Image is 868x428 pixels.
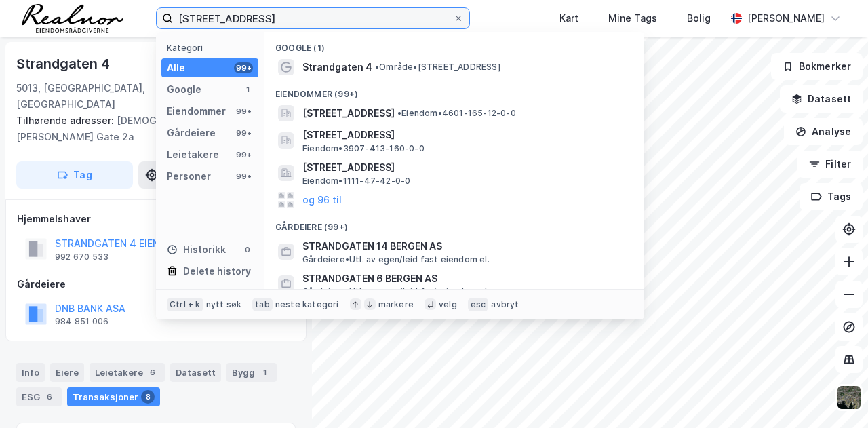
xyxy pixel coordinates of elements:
button: Tag [16,161,133,189]
span: Tilhørende adresser: [16,115,117,126]
div: Ctrl + k [167,298,203,311]
div: Datasett [170,363,221,382]
span: [STREET_ADDRESS] [302,105,395,121]
div: 99+ [234,106,253,117]
div: 6 [43,390,56,404]
div: Delete history [183,263,251,279]
button: Bokmerker [771,53,863,80]
button: Analyse [784,118,863,145]
span: [STREET_ADDRESS] [302,127,628,143]
div: 99+ [234,128,253,138]
div: Alle [167,60,185,76]
div: Google [167,81,201,98]
div: markere [378,299,414,310]
span: • [397,108,401,118]
button: Tags [800,183,863,210]
div: 1 [258,366,271,379]
div: Strandgaten 4 [16,53,112,75]
div: Leietakere [90,363,165,382]
div: [PERSON_NAME] [747,10,825,26]
span: Eiendom • 1111-47-42-0-0 [302,176,410,187]
span: STRANDGATEN 6 BERGEN AS [302,271,628,287]
button: og 96 til [302,192,342,208]
div: avbryt [491,299,519,310]
img: realnor-logo.934646d98de889bb5806.png [22,4,123,33]
div: Gårdeiere [17,276,295,292]
input: Søk på adresse, matrikkel, gårdeiere, leietakere eller personer [173,8,453,28]
div: nytt søk [206,299,242,310]
button: Filter [797,151,863,178]
span: Strandgaten 4 [302,59,372,75]
div: Gårdeiere (99+) [264,211,644,235]
span: Gårdeiere • Utl. av egen/leid fast eiendom el. [302,286,490,297]
div: Kart [559,10,578,26]
div: Leietakere [167,147,219,163]
div: 6 [146,366,159,379]
div: Eiere [50,363,84,382]
span: Område • [STREET_ADDRESS] [375,62,500,73]
span: Eiendom • 3907-413-160-0-0 [302,143,425,154]
div: 984 851 006 [55,316,108,327]
button: Datasett [780,85,863,113]
div: tab [252,298,273,311]
div: 99+ [234,149,253,160]
div: Kategori [167,43,258,53]
div: Eiendommer (99+) [264,78,644,102]
div: Info [16,363,45,382]
div: Historikk [167,241,226,258]
span: [STREET_ADDRESS] [302,159,628,176]
div: Transaksjoner [67,387,160,406]
div: velg [439,299,457,310]
div: neste kategori [275,299,339,310]
div: Hjemmelshaver [17,211,295,227]
div: [DEMOGRAPHIC_DATA][PERSON_NAME] Gate 2a [16,113,285,145]
div: ESG [16,387,62,406]
div: Gårdeiere [167,125,216,141]
span: Gårdeiere • Utl. av egen/leid fast eiendom el. [302,254,490,265]
div: Bygg [226,363,277,382]
div: Personer [167,168,211,184]
div: 99+ [234,171,253,182]
div: 1 [242,84,253,95]
div: 992 670 533 [55,252,108,262]
div: Kontrollprogram for chat [800,363,868,428]
div: Google (1) [264,32,644,56]
div: Bolig [687,10,711,26]
div: 5013, [GEOGRAPHIC_DATA], [GEOGRAPHIC_DATA] [16,80,191,113]
div: 0 [242,244,253,255]
span: STRANDGATEN 14 BERGEN AS [302,238,628,254]
div: Eiendommer [167,103,226,119]
span: Eiendom • 4601-165-12-0-0 [397,108,516,119]
div: esc [468,298,489,311]
div: Mine Tags [608,10,657,26]
div: 8 [141,390,155,404]
iframe: Chat Widget [800,363,868,428]
span: • [375,62,379,72]
div: 99+ [234,62,253,73]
